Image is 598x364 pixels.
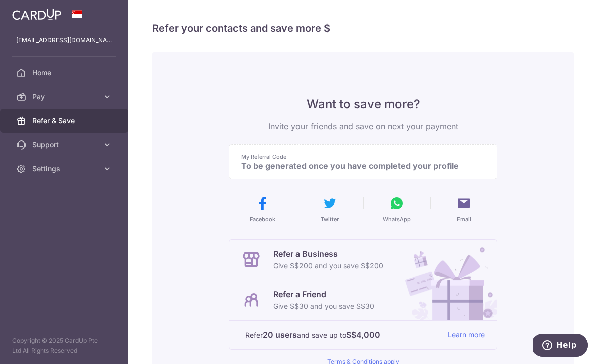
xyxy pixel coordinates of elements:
button: Twitter [300,195,359,223]
span: Support [32,140,98,150]
img: Refer [396,240,497,320]
span: Twitter [321,215,339,223]
button: WhatsApp [367,195,426,223]
p: To be generated once you have completed your profile [241,161,477,171]
p: My Referral Code [241,153,477,161]
span: Help [23,7,44,16]
button: Email [434,195,493,223]
p: Refer a Business [273,248,383,260]
span: Refer & Save [32,116,98,126]
span: WhatsApp [383,215,411,223]
span: Settings [32,164,98,174]
span: Home [32,68,98,78]
strong: S$4,000 [346,329,380,341]
button: Facebook [233,195,292,223]
p: Refer and save up to [245,329,440,341]
p: Want to save more? [229,96,497,112]
strong: 20 users [263,329,297,341]
iframe: Opens a widget where you can find more information [533,334,588,359]
p: Give S$30 and you save S$30 [273,300,374,312]
p: [EMAIL_ADDRESS][DOMAIN_NAME] [16,35,112,45]
span: Email [457,215,471,223]
p: Invite your friends and save on next your payment [229,120,497,132]
p: Refer a Friend [273,288,374,300]
span: Pay [32,92,98,102]
p: Give S$200 and you save S$200 [273,260,383,272]
h4: Refer your contacts and save more $ [152,20,574,36]
a: Learn more [448,329,485,341]
span: Facebook [250,215,275,223]
img: CardUp [12,8,61,20]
